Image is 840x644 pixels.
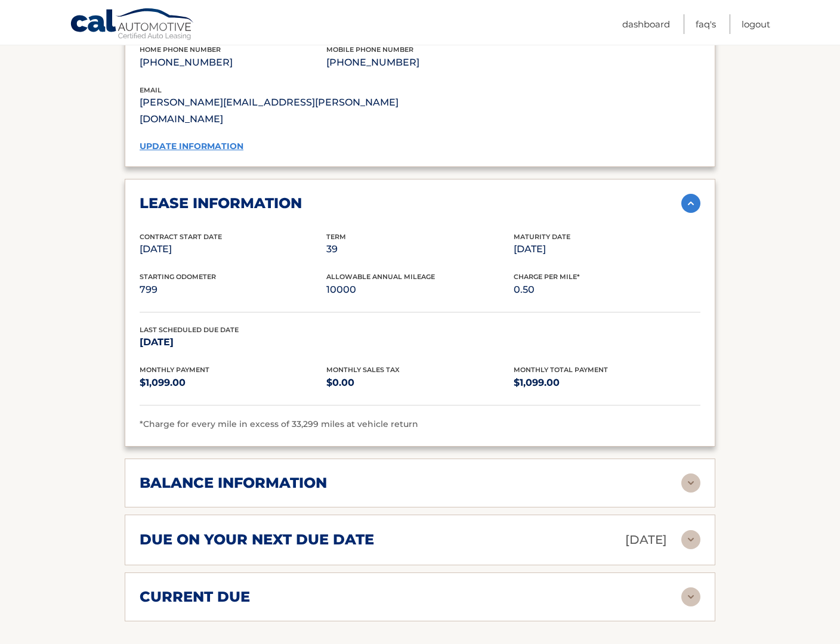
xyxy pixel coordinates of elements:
p: 0.50 [514,281,700,298]
span: email [140,86,162,94]
img: accordion-rest.svg [681,530,700,549]
span: Starting Odometer [140,273,216,281]
p: [PHONE_NUMBER] [140,54,326,71]
p: $1,099.00 [140,374,326,391]
span: Charge Per Mile* [514,273,580,281]
img: accordion-rest.svg [681,587,700,606]
img: accordion-rest.svg [681,473,700,493]
p: 10000 [326,281,513,298]
h2: lease information [140,194,302,212]
span: Term [326,233,346,241]
span: Contract Start Date [140,233,222,241]
img: accordion-active.svg [681,194,700,213]
p: $1,099.00 [514,374,700,391]
p: 799 [140,281,326,298]
span: Last Scheduled Due Date [140,326,239,334]
a: update information [140,141,243,151]
p: [DATE] [625,530,667,550]
span: Monthly Sales Tax [326,366,400,374]
p: [DATE] [140,334,326,351]
span: mobile phone number [326,45,413,54]
p: [PERSON_NAME][EMAIL_ADDRESS][PERSON_NAME][DOMAIN_NAME] [140,94,420,128]
p: [PHONE_NUMBER] [326,54,513,71]
a: Dashboard [622,14,670,34]
span: Maturity Date [514,233,570,241]
h2: due on your next due date [140,531,374,549]
span: Monthly Total Payment [514,366,608,374]
h2: balance information [140,474,327,492]
p: 39 [326,241,513,258]
p: $0.00 [326,374,513,391]
a: FAQ's [696,14,716,34]
h2: current due [140,588,250,606]
a: Cal Automotive [70,8,195,42]
p: [DATE] [140,241,326,258]
span: *Charge for every mile in excess of 33,299 miles at vehicle return [140,419,418,429]
span: home phone number [140,45,221,54]
a: Logout [742,14,770,34]
span: Monthly Payment [140,366,209,374]
span: Allowable Annual Mileage [326,273,435,281]
p: [DATE] [514,241,700,258]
